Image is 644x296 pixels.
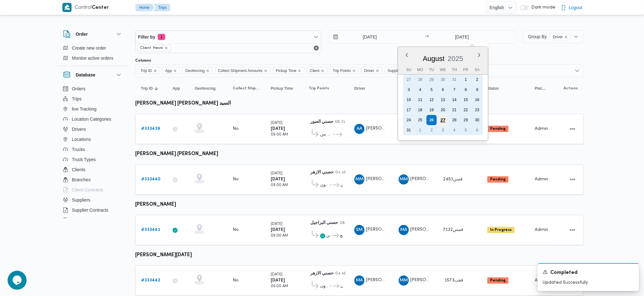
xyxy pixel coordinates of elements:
span: Branches [72,176,91,184]
span: Pending [487,277,508,284]
div: day-14 [449,95,459,105]
div: Salam Muhammad Abadalltaif Salam [354,225,364,235]
button: Branches [60,175,125,185]
div: Sa [472,65,482,74]
span: [PERSON_NAME] [PERSON_NAME] [410,177,484,181]
div: day-13 [438,95,448,105]
div: day-11 [415,95,425,105]
button: Remove Driver from selection in this group [376,69,379,73]
span: Driver [364,67,374,74]
b: [DATE] [271,228,285,232]
div: Mo [415,65,425,74]
p: Updated Successfully [543,279,634,286]
div: day-28 [415,75,425,85]
div: Fr [461,65,471,74]
span: Status [487,86,499,91]
button: Client Contracts [60,185,125,195]
span: Completed [550,269,578,277]
div: day-24 [404,115,414,125]
span: Admin [535,228,548,232]
button: Monitor active orders [60,53,125,63]
span: Trips [72,95,82,103]
span: Pickup Time [273,67,304,74]
button: Supplier [396,83,434,94]
button: Pickup Time [268,83,300,94]
button: Geofencing [192,83,224,94]
div: day-29 [426,75,437,85]
div: Muhammad Ammad Rmdhan Alsaid Muhammad [354,275,364,286]
span: قسن2451 [443,177,463,181]
span: Client [310,67,319,74]
span: Group By Driver [528,34,571,39]
button: Suppliers [60,195,125,205]
div: day-28 [449,115,459,125]
button: Remove Trip ID from selection in this group [153,69,157,73]
span: MM [400,275,408,286]
button: Filter by1 active filters [136,31,321,43]
span: Trip Points [333,67,351,74]
button: Actions [567,225,578,235]
button: Open list of options [575,68,580,73]
span: Create new order [72,44,106,52]
div: Notification [543,269,634,277]
span: Driver [550,34,571,40]
span: 1 active filters [158,34,165,40]
span: [PERSON_NAME] [PERSON_NAME] [410,278,484,282]
div: month-2025-08 [403,75,483,135]
a: #333439 [141,125,160,133]
b: حصني الازهر [310,271,334,275]
b: حصنى البراجيل [310,221,338,225]
a: #333442 [141,277,160,284]
span: Driver [354,86,365,91]
div: Abad Alihafz Alsaid Abadalihafz Alsaid [354,124,364,134]
span: Pending [487,126,508,132]
button: Group ByDriverremove selected entity [523,30,584,43]
span: Driver [553,34,563,40]
small: 04:48 PM [335,272,353,275]
b: حصني الازهر [310,170,334,174]
button: Trip IDSorted in descending order [138,83,164,94]
button: Home [136,4,155,11]
span: Filter by [138,33,155,41]
small: 06:31 PM [335,120,352,124]
b: In Progress [490,228,512,232]
button: Remove Pickup Time from selection in this group [298,69,301,73]
span: [PERSON_NAME] [PERSON_NAME] [366,177,439,181]
div: day-1 [461,75,471,85]
div: day-1 [415,125,425,135]
small: 09:00 AM [271,133,288,136]
div: Database [58,84,128,220]
div: day-27 [437,114,449,126]
div: Order [58,43,128,66]
span: In Progress [487,227,515,233]
span: Client: Hesni [137,45,171,51]
div: day-19 [426,105,437,115]
button: Actions [567,174,578,184]
span: SM [356,225,363,235]
div: day-29 [461,115,471,125]
span: AA [357,124,362,134]
button: Actions [567,124,578,134]
h3: Order [76,30,88,38]
div: day-9 [472,85,482,95]
button: Status [485,83,526,94]
span: [PERSON_NAME][DATE] [366,278,416,282]
b: [PERSON_NAME] [PERSON_NAME] [135,152,218,156]
div: day-5 [426,85,437,95]
div: Button. Open the year selector. 2025 is currently selected. [447,54,463,63]
button: Remove Client from selection in this group [321,69,325,73]
span: حصني -شيراتون [340,282,343,290]
button: Location Categories [60,114,125,124]
span: حصني -شيراتون [320,181,329,189]
label: Columns [135,58,151,63]
button: Drivers [60,124,125,134]
svg: Sorted in descending order [154,86,159,91]
div: day-4 [449,125,459,135]
span: Dark mode [529,5,555,10]
input: Press the down key to enter a popover containing a calendar. Press the escape key to close the po... [431,31,494,43]
div: day-25 [415,115,425,125]
span: Geofencing [185,67,205,74]
div: No [233,177,239,182]
button: Previous Month [404,52,409,57]
button: Create new order [60,43,125,53]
